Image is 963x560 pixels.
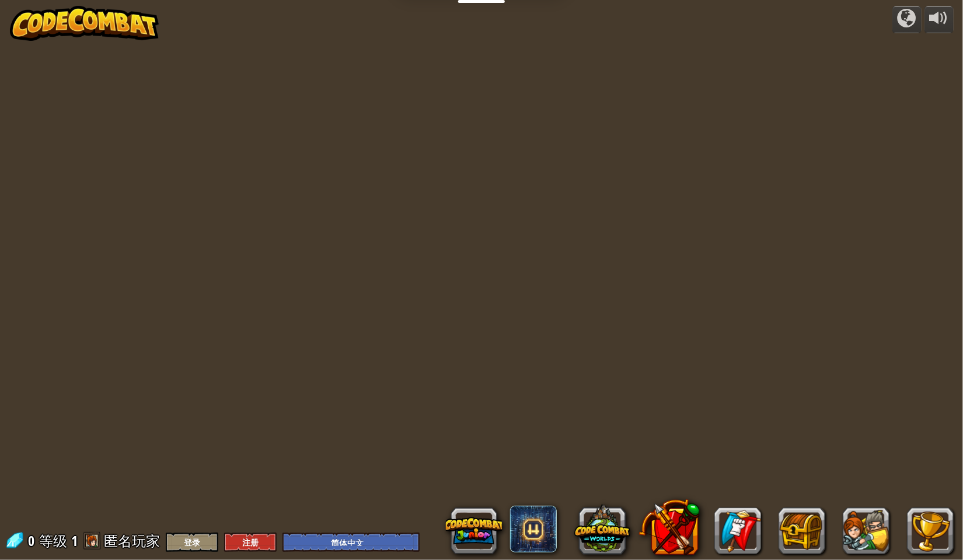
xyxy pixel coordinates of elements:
[28,531,38,550] span: 0
[166,533,218,552] button: 登录
[39,531,67,551] span: 等级
[71,531,78,550] span: 1
[892,6,922,33] button: 战役
[10,6,159,41] img: CodeCombat - Learn how to code by playing a game
[224,533,277,552] button: 注册
[104,531,160,550] span: 匿名玩家
[924,6,954,33] button: 音量调节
